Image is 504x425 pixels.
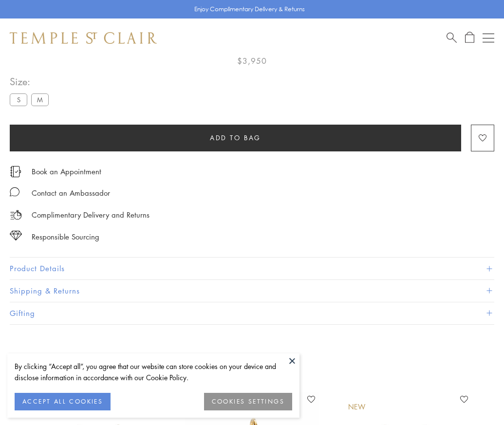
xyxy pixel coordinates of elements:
button: Gifting [10,302,494,324]
img: MessageIcon-01_2.svg [10,187,19,197]
img: icon_delivery.svg [10,209,22,221]
div: By clicking “Accept all”, you agree that our website can store cookies on your device and disclos... [15,361,292,383]
div: New [348,402,366,412]
p: Complimentary Delivery and Returns [32,209,149,221]
img: icon_sourcing.svg [10,231,22,240]
label: M [31,93,49,106]
span: $3,950 [237,55,267,67]
button: Shipping & Returns [10,280,494,302]
span: Add to bag [210,132,261,143]
div: Contact an Ambassador [32,187,110,199]
img: icon_appointment.svg [10,166,21,177]
img: Temple St. Clair [10,32,157,44]
button: COOKIES SETTINGS [204,393,292,410]
button: Open navigation [483,32,494,44]
a: Open Shopping Bag [465,32,474,44]
p: Enjoy Complimentary Delivery & Returns [194,4,305,14]
a: Book an Appointment [32,166,101,177]
span: Size: [10,74,53,90]
a: Search [447,32,457,44]
div: Responsible Sourcing [32,231,99,243]
label: S [10,93,27,106]
button: ACCEPT ALL COOKIES [15,393,111,410]
button: Add to bag [10,125,461,151]
button: Product Details [10,258,494,279]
